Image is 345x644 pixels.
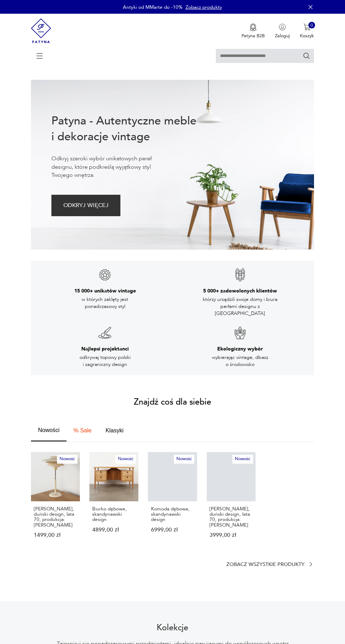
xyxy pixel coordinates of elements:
button: Szukaj [303,52,310,60]
a: Zobacz wszystkie produkty [226,561,314,567]
a: Zobacz produkty [186,4,222,11]
p: Komoda dębowa, skandynawski design [151,506,194,522]
h1: Patyna - Autentyczne meble i dekoracje vintage [51,113,202,145]
p: w których zaklęty jest ponadczasowy styl [66,296,144,310]
p: odkrywaj topowy polski i zagraniczny design [66,354,144,368]
p: Odkryj szeroki wybór unikatowych pereł designu, które podkreślą wyjątkowy styl Twojego wnętrza. [51,155,172,179]
a: NowośćKomoda dębowa, skandynawski designKomoda dębowa, skandynawski design6999,00 zł [148,452,197,550]
h2: Znajdź coś dla siebie [134,399,211,406]
a: Ikona medaluPatyna B2B [241,24,265,39]
p: 4899,00 zł [92,527,136,533]
p: 6999,00 zł [151,527,194,533]
img: Znak gwarancji jakości [233,326,247,340]
img: Ikona koszyka [303,24,310,31]
p: Antyki od MMarte do -10% [123,4,182,11]
p: Zobacz wszystkie produkty [226,562,305,567]
img: Patyna - sklep z meblami i dekoracjami vintage [31,14,51,48]
p: Zaloguj [275,33,290,39]
span: Nowości [38,427,59,433]
img: Ikona medalu [250,24,257,31]
img: Znak gwarancji jakości [98,268,112,282]
h3: 5 000+ zadowolonych klientów [203,288,277,295]
h2: Kolekcje [157,624,188,632]
p: Biurko dębowe, skandynawski design [92,506,136,522]
p: 1499,00 zł [34,533,77,538]
img: Znak gwarancji jakości [98,326,112,340]
p: którzy urządzili swoje domy i biura perłami designu z [GEOGRAPHIC_DATA] [201,296,279,317]
a: NowośćBiurko dębowe, skandynawski designBiurko dębowe, skandynawski design4899,00 zł [89,452,138,550]
div: 0 [308,22,315,29]
img: Znak gwarancji jakości [233,268,247,282]
p: [PERSON_NAME], duński design, lata 70, produkcja: [PERSON_NAME] [34,506,77,528]
button: 0Koszyk [300,24,314,39]
span: % Sale [74,427,92,433]
h3: Ekologiczny wybór [217,346,263,353]
button: Zaloguj [275,24,290,39]
p: [PERSON_NAME], duński design, lata 70, produkcja: [PERSON_NAME] [209,506,253,528]
button: ODKRYJ WIĘCEJ [51,195,121,216]
a: NowośćLampa biurkowa, duński design, lata 70, produkcja: Dania[PERSON_NAME], duński design, lata ... [31,452,80,550]
img: Ikonka użytkownika [279,24,286,31]
p: 3999,00 zł [209,533,253,538]
p: Koszyk [300,33,314,39]
a: ODKRYJ WIĘCEJ [51,204,121,208]
h3: Najlepsi projektanci [81,346,129,353]
h3: 15 000+ unikatów vintage [74,288,136,295]
p: Patyna B2B [241,33,265,39]
span: Klasyki [106,427,124,433]
button: Patyna B2B [241,24,265,39]
p: wybierając vintage, dbasz o środowisko [201,354,279,368]
a: NowośćWitryna mahoniowa, duński design, lata 70, produkcja: Dania[PERSON_NAME], duński design, la... [207,452,256,550]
